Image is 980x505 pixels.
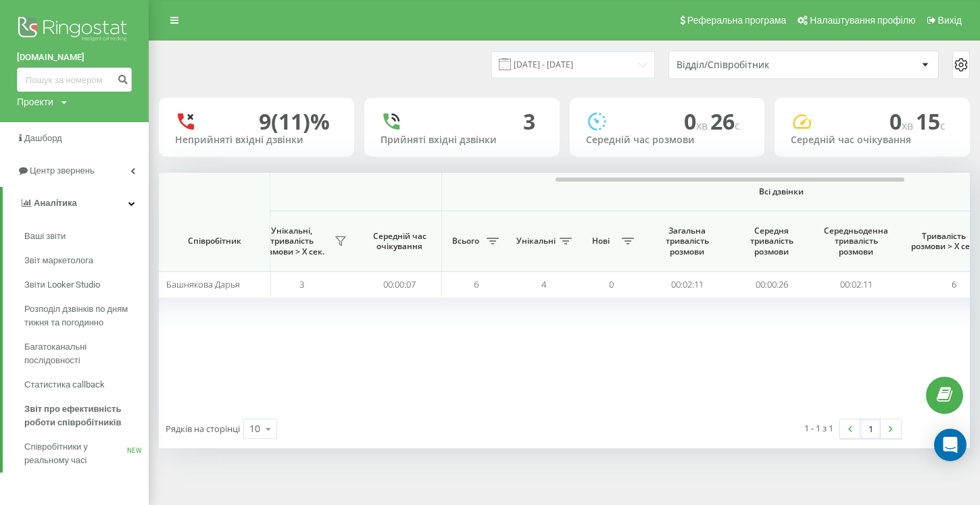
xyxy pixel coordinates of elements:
[449,236,483,246] span: Всього
[166,278,240,290] span: Башнякова Дарья
[24,278,100,292] span: Звіти Looker Studio
[523,109,535,134] div: 3
[17,51,132,64] a: [DOMAIN_NAME]
[358,271,442,298] td: 00:00:07
[860,419,881,438] a: 1
[17,95,53,109] div: Проекти
[516,236,556,246] span: Унікальні
[655,225,719,257] span: Загальна тривалість розмови
[710,107,740,136] span: 26
[24,335,149,373] a: Багатоканальні послідовності
[687,15,787,26] span: Реферальна програма
[299,278,304,290] span: 3
[368,231,431,252] span: Середній час очікування
[24,133,62,143] span: Дашборд
[24,340,142,367] span: Багатоканальні послідовності
[17,68,132,92] input: Пошук за номером
[24,273,149,297] a: Звіти Looker Studio
[259,109,330,134] div: 9 (11)%
[684,107,710,136] span: 0
[3,187,149,219] a: Аналiтика
[24,402,142,429] span: Звіт про ефективність роботи співробітників
[814,271,898,298] td: 00:02:11
[24,378,105,392] span: Статистика callback
[729,271,814,298] td: 00:00:26
[952,278,956,290] span: 6
[739,225,804,257] span: Середня тривалість розмови
[24,297,149,335] a: Розподіл дзвінків по дням тижня та погодинно
[584,236,618,246] span: Нові
[24,435,149,473] a: Співробітники у реальному часіNEW
[249,422,260,435] div: 10
[696,118,710,133] span: хв
[824,225,888,257] span: Середньоденна тривалість розмови
[934,429,966,461] div: Open Intercom Messenger
[645,271,729,298] td: 00:02:11
[902,118,916,133] span: хв
[938,15,962,26] span: Вихід
[170,236,258,246] span: Співробітник
[586,134,749,146] div: Середній час розмови
[24,248,149,273] a: Звіт маркетолога
[677,59,838,71] div: Відділ/Співробітник
[735,118,740,133] span: c
[175,134,338,146] div: Неприйняті вхідні дзвінки
[24,373,149,397] a: Статистика callback
[940,118,946,133] span: c
[24,440,127,467] span: Співробітники у реальному часі
[24,397,149,435] a: Звіт про ефективність роботи співробітників
[889,107,916,136] span: 0
[24,230,66,243] span: Ваші звіти
[34,198,77,208] span: Аналiтика
[541,278,546,290] span: 4
[24,302,142,329] span: Розподіл дзвінків по дням тижня та погодинно
[609,278,614,290] span: 0
[791,134,954,146] div: Середній час очікування
[24,224,149,248] a: Ваші звіти
[166,423,240,435] span: Рядків на сторінці
[474,278,479,290] span: 6
[381,134,543,146] div: Прийняті вхідні дзвінки
[916,107,946,136] span: 15
[810,15,915,26] span: Налаштування профілю
[253,225,330,257] span: Унікальні, тривалість розмови > Х сек.
[24,254,93,267] span: Звіт маркетолога
[17,14,132,47] img: Ringostat logo
[30,165,95,176] span: Центр звернень
[804,421,833,435] div: 1 - 1 з 1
